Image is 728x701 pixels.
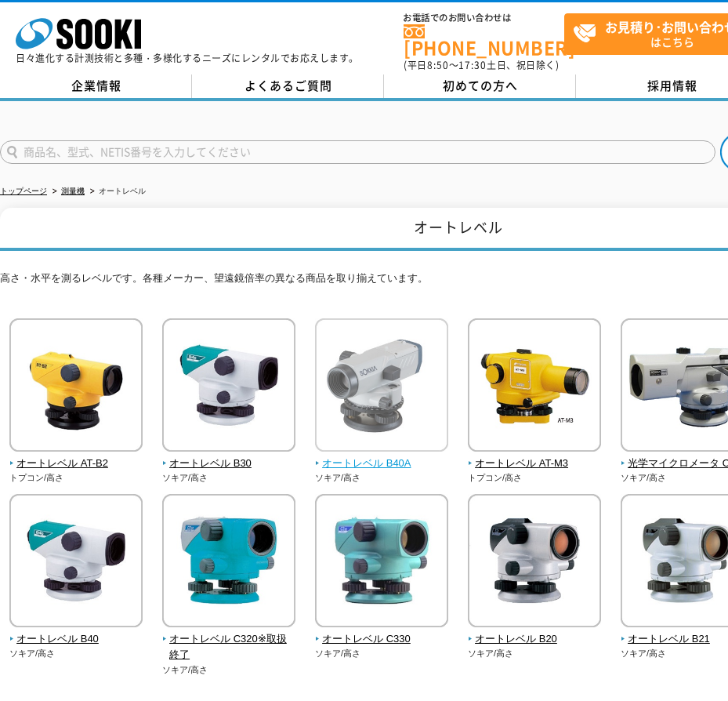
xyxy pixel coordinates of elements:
[9,616,143,648] a: オートレベル B40
[61,187,85,195] a: 測量機
[404,58,559,72] span: (平日 ～ 土日、祝日除く)
[468,456,602,472] span: オートレベル AT-M3
[404,13,564,23] span: お電話でのお問い合わせは
[162,456,296,472] span: オートレベル B30
[443,77,518,94] span: 初めての方へ
[315,456,449,472] span: オートレベル B40A
[468,616,602,648] a: オートレベル B20
[9,647,143,660] p: ソキア/高さ
[404,24,564,56] a: [PHONE_NUMBER]
[162,441,296,472] a: オートレベル B30
[468,647,602,660] p: ソキア/高さ
[384,74,576,98] a: 初めての方へ
[9,456,143,472] span: オートレベル AT-B2
[468,441,602,472] a: オートレベル AT-M3
[162,494,295,631] img: オートレベル C320※取扱終了
[315,471,449,485] p: ソキア/高さ
[16,53,359,63] p: 日々進化する計測技術と多種・多様化するニーズにレンタルでお応えします。
[162,631,296,664] span: オートレベル C320※取扱終了
[9,631,143,648] span: オートレベル B40
[315,616,449,648] a: オートレベル C330
[315,441,449,472] a: オートレベル B40A
[458,58,487,72] span: 17:30
[9,494,143,631] img: オートレベル B40
[162,318,295,456] img: オートレベル B30
[87,183,146,200] li: オートレベル
[468,494,601,631] img: オートレベル B20
[162,471,296,485] p: ソキア/高さ
[9,318,143,456] img: オートレベル AT-B2
[468,318,601,456] img: オートレベル AT-M3
[9,471,143,485] p: トプコン/高さ
[162,663,296,677] p: ソキア/高さ
[162,616,296,663] a: オートレベル C320※取扱終了
[468,471,602,485] p: トプコン/高さ
[427,58,449,72] span: 8:50
[315,318,448,456] img: オートレベル B40A
[315,631,449,648] span: オートレベル C330
[315,494,448,631] img: オートレベル C330
[315,647,449,660] p: ソキア/高さ
[192,74,384,98] a: よくあるご質問
[468,631,602,648] span: オートレベル B20
[9,441,143,472] a: オートレベル AT-B2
